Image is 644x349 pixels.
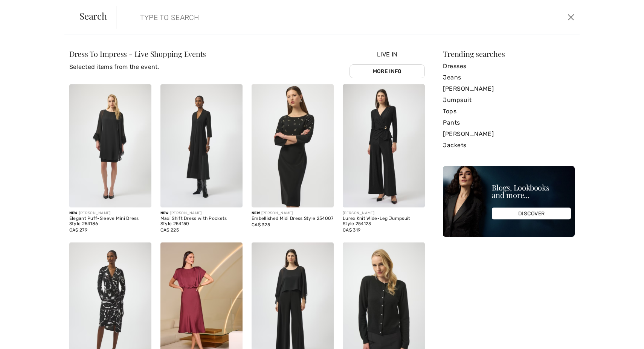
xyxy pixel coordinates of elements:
div: Lurex Knit Wide-Leg Jumpsuit Style 254123 [343,216,425,227]
div: Trending searches [443,50,575,58]
img: Maxi Shift Dress with Pockets Style 254150. Black [160,84,243,207]
span: Dress To Impress - Live Shopping Events [69,49,206,59]
a: [PERSON_NAME] [443,83,575,94]
div: Embellished Midi Dress Style 254007 [252,216,334,221]
div: [PERSON_NAME] [160,210,243,216]
span: Search [79,11,107,20]
span: New [160,211,169,215]
div: Blogs, Lookbooks and more... [492,184,571,199]
a: [PERSON_NAME] [443,128,575,140]
div: Elegant Puff-Sleeve Mini Dress Style 254186 [69,216,151,227]
div: DISCOVER [492,208,571,219]
input: TYPE TO SEARCH [134,6,458,29]
div: [PERSON_NAME] [343,210,425,216]
p: Selected items from the event. [69,62,206,72]
a: Pants [443,117,575,128]
span: New [69,211,78,215]
a: Jumpsuit [443,94,575,106]
div: [PERSON_NAME] [252,210,334,216]
img: Embellished Midi Dress Style 254007. Black [252,84,334,207]
img: Blogs, Lookbooks and more... [443,166,575,237]
span: CA$ 225 [160,227,179,233]
div: [PERSON_NAME] [69,210,151,216]
a: Jackets [443,140,575,151]
img: Lurex Knit Wide-Leg Jumpsuit Style 254123. Deep cherry [343,84,425,207]
a: Tops [443,106,575,117]
span: CA$ 325 [252,222,270,227]
a: More Info [349,64,425,78]
span: New [252,211,260,215]
span: Chat [18,5,33,12]
span: CA$ 279 [69,227,87,233]
a: Jeans [443,72,575,83]
span: CA$ 319 [343,227,360,233]
button: Close [565,11,577,23]
a: Dresses [443,61,575,72]
div: Live In [349,50,425,78]
img: Elegant Puff-Sleeve Mini Dress Style 254186. Black [69,84,151,207]
div: Maxi Shift Dress with Pockets Style 254150 [160,216,243,227]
